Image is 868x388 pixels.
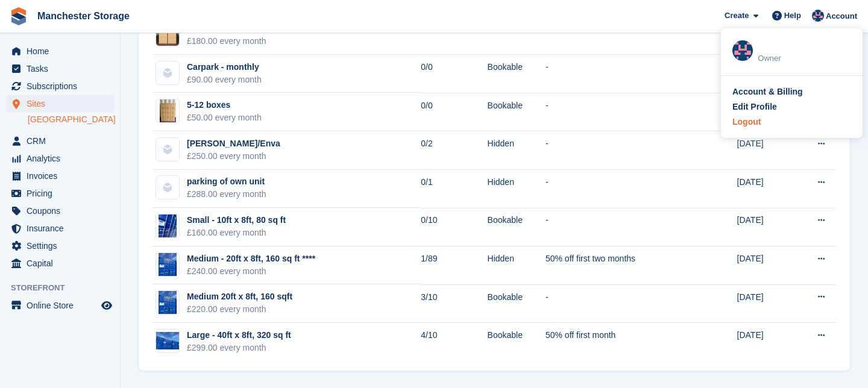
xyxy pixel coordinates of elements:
td: [DATE] [737,208,794,246]
td: [DATE] [737,170,794,208]
a: menu [6,220,114,237]
td: - [546,208,694,246]
div: parking of own unit [187,175,266,188]
span: Help [784,10,801,22]
td: - [546,170,694,208]
a: menu [6,60,114,77]
td: 0/0 [421,16,487,55]
td: Bookable [488,16,546,55]
td: 0/0 [421,55,487,93]
div: Edit Profile [732,101,777,113]
span: Settings [27,237,99,254]
div: £250.00 every month [187,150,280,163]
a: Preview store [99,298,114,313]
a: menu [6,95,114,112]
span: Capital [27,255,99,272]
div: £220.00 every month [187,303,292,316]
a: Manchester Storage [33,6,134,26]
td: Hidden [488,131,546,170]
div: £180.00 every month [187,35,266,48]
td: - [546,284,694,323]
div: Carpark - monthly [187,61,262,74]
a: menu [6,78,114,95]
a: menu [6,202,114,219]
img: stora-icon-8386f47178a22dfd0bd8f6a31ec36ba5ce8667c1dd55bd0f319d3a0aa187defe.svg [10,7,28,25]
span: Tasks [27,60,99,77]
span: CRM [27,133,99,149]
img: blank-unit-type-icon-ffbac7b88ba66c5e286b0e438baccc4b9c83835d4c34f86887a83fc20ec27e7b.svg [156,138,179,161]
td: 0/1 [421,170,487,208]
span: Pricing [27,185,99,202]
div: Large - 40ft x 8ft, 320 sq ft [187,329,291,342]
div: Account & Billing [732,86,803,98]
td: Bookable [488,208,546,246]
a: menu [6,297,114,314]
td: Bookable [488,93,546,131]
div: Logout [732,116,761,128]
a: menu [6,237,114,254]
span: Sites [27,95,99,112]
span: Invoices [27,167,99,184]
div: £288.00 every month [187,188,266,201]
div: £160.00 every month [187,227,286,239]
img: manchester-storage-12-boxes-mobile.jpg [160,99,176,123]
td: [DATE] [737,323,794,361]
span: Storefront [11,282,120,294]
td: 50% off first month [546,323,694,361]
td: - [546,131,694,170]
div: £299.00 every month [187,342,291,354]
div: £90.00 every month [187,74,262,86]
td: 50% off first two months [546,246,694,285]
td: 4/10 [421,323,487,361]
a: menu [6,150,114,167]
a: Edit Profile [732,101,851,113]
img: IMG_1129.jpeg [159,252,177,277]
div: [PERSON_NAME]/Enva [187,137,280,150]
td: [DATE] [737,284,794,323]
td: [DATE] [737,246,794,285]
td: [DATE] [737,131,794,170]
td: 1/89 [421,246,487,285]
a: menu [6,167,114,184]
a: Account & Billing [732,86,851,98]
span: Online Store [27,297,99,314]
a: menu [6,185,114,202]
td: Bookable [488,55,546,93]
td: 0/10 [421,208,487,246]
td: 0/0 [421,93,487,131]
img: IMG_1128.jpeg [156,332,179,349]
div: Medium 20ft x 8ft, 160 sqft [187,290,292,303]
div: £240.00 every month [187,265,315,278]
div: 5-12 boxes [187,99,262,111]
a: Logout [732,116,851,128]
img: blank-unit-type-icon-ffbac7b88ba66c5e286b0e438baccc4b9c83835d4c34f86887a83fc20ec27e7b.svg [156,61,179,84]
span: Account [826,10,857,22]
span: Analytics [27,150,99,167]
div: Medium - 20ft x 8ft, 160 sq ft **** [187,252,315,265]
a: menu [6,255,114,272]
td: - [546,16,694,55]
td: Hidden [488,246,546,285]
td: Bookable [488,284,546,323]
img: IMG_1123.jpeg [159,214,177,238]
img: manchester-storage-4-boxes_compressed.jpg [156,23,179,46]
span: Create [725,10,749,22]
td: - [546,55,694,93]
a: menu [6,133,114,149]
div: Owner [758,52,851,64]
a: menu [6,43,114,60]
img: blank-unit-type-icon-ffbac7b88ba66c5e286b0e438baccc4b9c83835d4c34f86887a83fc20ec27e7b.svg [156,176,179,199]
td: Hidden [488,170,546,208]
td: - [546,93,694,131]
span: Home [27,43,99,60]
span: Insurance [27,220,99,237]
img: IMG_1129.jpeg [159,290,177,314]
span: Subscriptions [27,78,99,95]
a: [GEOGRAPHIC_DATA] [28,114,114,125]
div: Small - 10ft x 8ft, 80 sq ft [187,214,286,227]
td: Bookable [488,323,546,361]
div: £50.00 every month [187,111,262,124]
td: 0/2 [421,131,487,170]
td: 3/10 [421,284,487,323]
span: Coupons [27,202,99,219]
